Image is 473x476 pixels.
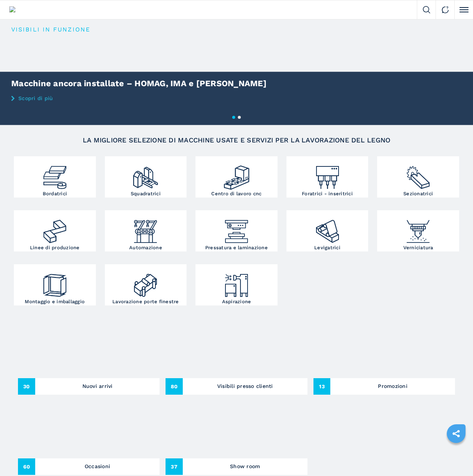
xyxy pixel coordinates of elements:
[302,191,353,196] h3: Foratrici - inseritrici
[85,461,110,472] h3: Occasioni
[129,245,162,250] h3: Automazione
[286,210,369,251] a: Levigatrici
[18,378,35,395] span: 30
[403,191,433,196] h3: Sezionatrici
[230,461,260,472] h3: Show room
[41,158,69,191] img: bordatrici_1.png
[9,6,40,13] img: Ferwood
[441,442,467,470] iframe: Chat
[18,318,160,395] a: Nuovi arrivi30Nuovi arrivi
[195,264,278,305] a: Aspirazione
[314,158,341,191] img: foratrici_inseritrici_2.png
[132,212,159,245] img: automazione.png
[30,245,80,250] h3: Linee di produzione
[423,6,430,13] img: Search
[377,156,459,198] a: Sezionatrici
[82,381,113,391] h3: Nuovi arrivi
[223,158,250,191] img: centro_di_lavoro_cnc_2.png
[14,156,96,198] a: Bordatrici
[238,116,241,119] button: 2
[112,299,179,304] h3: Lavorazione porte finestre
[314,212,341,245] img: levigatrici_2.png
[217,381,273,391] h3: Visibili presso clienti
[447,424,466,443] a: sharethis
[25,299,85,304] h3: Montaggio e imballaggio
[404,212,432,245] img: verniciatura_1.png
[404,158,432,191] img: sezionatrici_2.png
[313,318,455,395] a: Promozioni13Promozioni
[223,266,250,299] img: aspirazione_1.png
[314,245,340,250] h3: Levigatrici
[18,398,160,475] a: Occasioni60Occasioni
[232,116,235,119] button: 1
[211,191,261,196] h3: Centro di lavoro cnc
[313,378,331,395] span: 13
[14,264,96,305] a: Montaggio e imballaggio
[442,6,449,13] img: Contact us
[41,266,69,299] img: montaggio_imballaggio_2.png
[14,210,96,251] a: Linee di produzione
[105,156,187,198] a: Squadratrici
[132,158,159,191] img: squadratrici_2.png
[105,264,187,305] a: Lavorazione porte finestre
[454,0,473,19] button: Click to toggle menu
[195,210,278,251] a: Pressatura e laminazione
[223,212,250,245] img: pressa-strettoia.png
[105,210,187,251] a: Automazione
[131,191,161,196] h3: Squadratrici
[43,191,67,196] h3: Bordatrici
[222,299,251,304] h3: Aspirazione
[166,378,183,395] span: 80
[195,156,278,198] a: Centro di lavoro cnc
[32,137,441,144] h2: LA MIGLIORE SELEZIONE DI MACCHINE USATE E SERVIZI PER LA LAVORAZIONE DEL LEGNO
[286,156,369,198] a: Foratrici - inseritrici
[377,210,459,251] a: Verniciatura
[41,212,69,245] img: linee_di_produzione_2.png
[166,318,307,395] a: Visibili presso clienti80Visibili presso clienti
[205,245,268,250] h3: Pressatura e laminazione
[166,398,307,475] a: Show room37Show room
[132,266,159,299] img: lavorazione_porte_finestre_2.png
[378,381,407,391] h3: Promozioni
[403,245,433,250] h3: Verniciatura
[166,458,183,475] span: 37
[18,458,35,475] span: 60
